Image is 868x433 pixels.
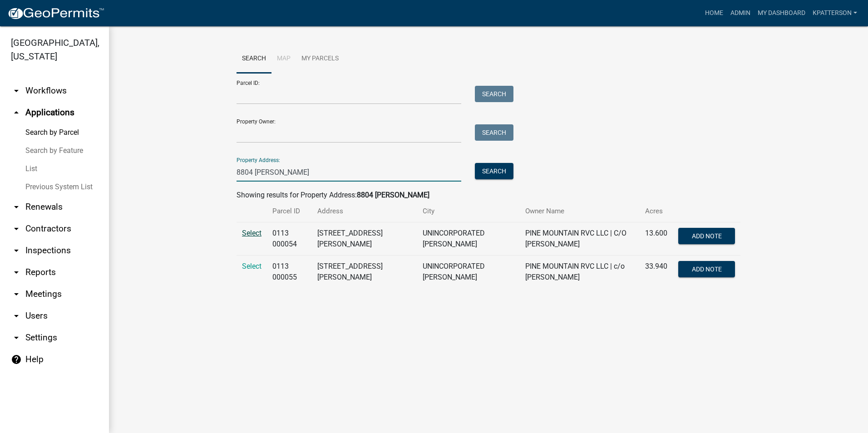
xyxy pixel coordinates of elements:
[520,222,640,256] td: PINE MOUNTAIN RVC LLC | C/O [PERSON_NAME]
[754,5,809,22] a: My Dashboard
[242,262,261,271] a: Select
[357,191,429,199] strong: 8804 [PERSON_NAME]
[267,256,312,289] td: 0113 000055
[312,256,417,289] td: [STREET_ADDRESS][PERSON_NAME]
[11,107,22,118] i: arrow_drop_up
[678,228,735,244] button: Add Note
[417,201,520,222] th: City
[701,5,727,22] a: Home
[11,289,22,300] i: arrow_drop_down
[475,86,513,102] button: Search
[237,44,271,74] a: Search
[11,267,22,278] i: arrow_drop_down
[678,261,735,277] button: Add Note
[640,256,673,289] td: 33.940
[691,232,721,240] span: Add Note
[640,201,673,222] th: Acres
[11,310,22,321] i: arrow_drop_down
[267,201,312,222] th: Parcel ID
[417,222,520,256] td: UNINCORPORATED [PERSON_NAME]
[296,44,344,74] a: My Parcels
[11,245,22,256] i: arrow_drop_down
[691,266,721,273] span: Add Note
[11,332,22,343] i: arrow_drop_down
[242,229,261,237] a: Select
[312,201,417,222] th: Address
[312,222,417,256] td: [STREET_ADDRESS][PERSON_NAME]
[809,5,861,22] a: KPATTERSON
[11,223,22,234] i: arrow_drop_down
[475,163,513,179] button: Search
[237,190,740,201] div: Showing results for Property Address:
[11,202,22,212] i: arrow_drop_down
[727,5,754,22] a: Admin
[640,222,673,256] td: 13.600
[520,201,640,222] th: Owner Name
[11,85,22,96] i: arrow_drop_down
[520,256,640,289] td: PINE MOUNTAIN RVC LLC | c/o [PERSON_NAME]
[417,256,520,289] td: UNINCORPORATED [PERSON_NAME]
[267,222,312,256] td: 0113 000054
[475,124,513,141] button: Search
[11,354,22,365] i: help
